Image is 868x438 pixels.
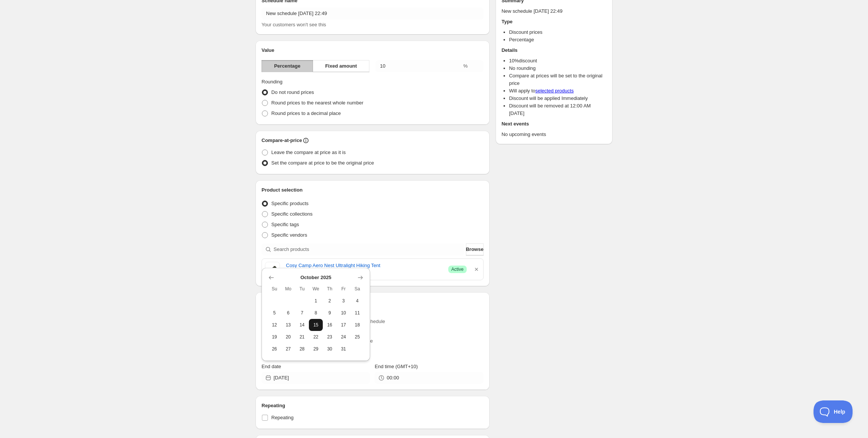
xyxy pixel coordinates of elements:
th: Monday [281,283,295,295]
span: 2 [326,298,334,304]
th: Friday [337,283,351,295]
button: Friday October 17 2025 [337,319,351,331]
span: Leave the compare at price as it is [271,150,346,155]
span: 13 [284,322,292,328]
th: Sunday [268,283,281,295]
h2: Product selection [262,186,484,194]
span: 20 [284,334,292,340]
span: Browse [466,246,484,253]
h2: Next events [502,120,606,128]
span: Set the compare at price to be the original price [271,160,374,166]
button: Monday October 27 2025 [281,343,295,355]
span: 16 [326,322,334,328]
p: No upcoming events [502,131,606,138]
button: Thursday October 16 2025 [323,319,337,331]
span: 9 [326,310,334,316]
span: 27 [284,346,292,352]
span: 15 [312,322,320,328]
span: End date [262,364,281,369]
span: 12 [271,322,278,328]
iframe: Toggle Customer Support [814,400,853,423]
span: 8 [312,310,320,316]
li: Discount will be applied Immediately [509,95,606,102]
button: Fixed amount [313,60,369,72]
button: Monday October 20 2025 [281,331,295,343]
span: 29 [312,346,320,352]
span: Th [326,286,334,292]
li: Discount will be removed at 12:00 AM [DATE] [509,102,606,117]
button: Tuesday October 14 2025 [295,319,309,331]
th: Thursday [323,283,337,295]
p: New schedule [DATE] 22:49 [502,8,606,15]
span: 25 [354,334,361,340]
button: Tuesday October 7 2025 [295,307,309,319]
span: Specific tags [271,222,299,227]
button: Monday October 13 2025 [281,319,295,331]
button: Friday October 24 2025 [337,331,351,343]
button: Wednesday October 8 2025 [309,307,323,319]
span: Rounding [262,79,283,85]
span: 3 [340,298,348,304]
button: Sunday October 26 2025 [268,343,281,355]
span: 10 [340,310,348,316]
h2: Active dates [262,298,484,306]
li: Discount prices [509,29,606,36]
button: Saturday October 11 2025 [351,307,364,319]
span: Mo [284,286,292,292]
button: Thursday October 9 2025 [323,307,337,319]
span: 7 [298,310,306,316]
h2: Repeating [262,402,484,409]
h2: Type [502,18,606,26]
button: Sunday October 5 2025 [268,307,281,319]
button: Friday October 3 2025 [337,295,351,307]
button: Thursday October 2 2025 [323,295,337,307]
a: Cosy Camp Aero Nest Ultralight Hiking Tent [286,262,442,269]
span: Specific collections [271,211,313,217]
button: Wednesday October 29 2025 [309,343,323,355]
button: Wednesday October 22 2025 [309,331,323,343]
button: Thursday October 23 2025 [323,331,337,343]
button: Monday October 6 2025 [281,307,295,319]
th: Saturday [351,283,364,295]
button: Friday October 10 2025 [337,307,351,319]
button: Wednesday October 15 2025 [309,319,323,331]
span: 17 [340,322,348,328]
input: Search products [274,243,464,255]
button: Browse [466,243,484,255]
span: Tu [298,286,306,292]
button: Sunday October 19 2025 [268,331,281,343]
span: 4 [354,298,361,304]
button: Show next month, November 2025 [355,272,366,283]
span: Repeating [271,415,293,420]
span: 28 [298,346,306,352]
span: 22 [312,334,320,340]
li: Will apply to [509,87,606,95]
span: Fr [340,286,348,292]
li: No rounding [509,65,606,72]
button: Percentage [262,60,313,72]
span: 11 [354,310,361,316]
span: Active [451,266,464,272]
span: 24 [340,334,348,340]
h2: Value [262,47,484,54]
h2: Compare-at-price [262,137,302,144]
span: Do not round prices [271,89,314,95]
span: Percentage [274,62,300,70]
button: Tuesday October 21 2025 [295,331,309,343]
span: Round prices to the nearest whole number [271,100,363,106]
h2: Details [502,47,606,54]
span: 6 [284,310,292,316]
span: 1 [312,298,320,304]
li: 10 % discount [509,57,606,65]
span: Specific products [271,201,308,206]
a: selected products [535,88,574,94]
span: Su [271,286,278,292]
span: 30 [326,346,334,352]
button: Sunday October 12 2025 [268,319,281,331]
span: End time (GMT+10) [375,364,418,369]
button: Tuesday October 28 2025 [295,343,309,355]
li: Percentage [509,36,606,44]
span: Round prices to a decimal place [271,110,341,116]
span: 19 [271,334,278,340]
span: We [312,286,320,292]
